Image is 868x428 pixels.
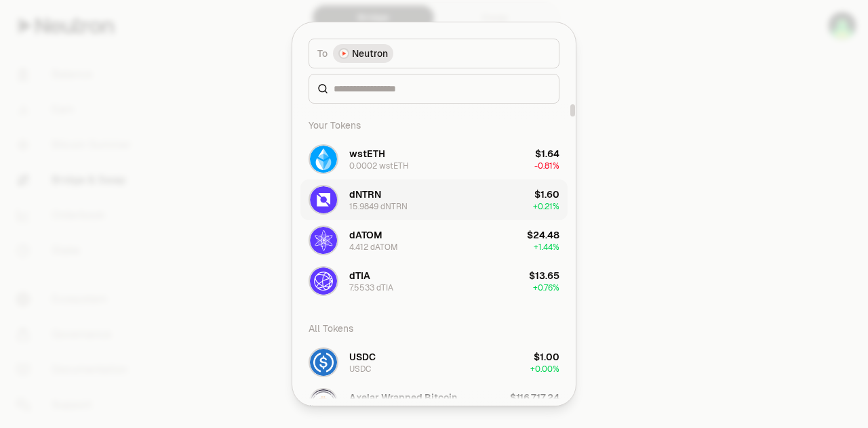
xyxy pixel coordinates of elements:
button: USDC LogoUSDCUSDC$1.00+0.00% [300,342,568,383]
div: 0.0002 wstETH [349,160,409,171]
div: dATOM [349,228,382,242]
img: wstETH Logo [310,146,337,173]
button: dNTRN LogodNTRN15.9849 dNTRN$1.60+0.21% [300,179,568,220]
div: dNTRN [349,188,381,201]
div: wBTC.axl [349,404,384,415]
span: To [317,47,328,60]
div: $13.65 [529,269,559,282]
div: $1.60 [534,188,559,201]
div: Your Tokens [300,112,568,139]
div: $116,717.24 [510,391,559,404]
span: + 0.76% [533,282,559,293]
span: Neutron [352,47,388,60]
div: $1.64 [535,147,559,160]
span: + 1.44% [534,242,559,253]
img: Neutron Logo [340,49,348,58]
div: USDC [349,350,376,364]
button: dATOM LogodATOM4.412 dATOM$24.48+1.44% [300,220,568,261]
div: 7.5533 dTIA [349,282,393,293]
div: dTIA [349,269,370,282]
button: dTIA LogodTIA7.5533 dTIA$13.65+0.76% [300,261,568,301]
span: + 0.21% [533,201,559,212]
div: $1.00 [534,350,559,364]
div: Axelar Wrapped Bitcoin [349,391,457,404]
div: All Tokens [300,315,568,342]
img: wBTC.axl Logo [310,389,337,416]
div: USDC [349,364,371,374]
span: -0.81% [534,160,559,171]
span: -0.38% [533,404,559,415]
img: dATOM Logo [310,227,337,254]
div: 15.9849 dNTRN [349,201,408,212]
img: dTIA Logo [310,267,337,295]
img: USDC Logo [310,349,337,376]
button: ToNeutron LogoNeutron [309,39,559,68]
div: $24.48 [527,228,559,242]
button: wstETH LogowstETH0.0002 wstETH$1.64-0.81% [300,139,568,179]
div: 4.412 dATOM [349,242,398,253]
img: dNTRN Logo [310,186,337,213]
span: + 0.00% [530,364,559,374]
div: wstETH [349,147,385,160]
button: wBTC.axl LogoAxelar Wrapped BitcoinwBTC.axl$116,717.24-0.38% [300,383,568,423]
